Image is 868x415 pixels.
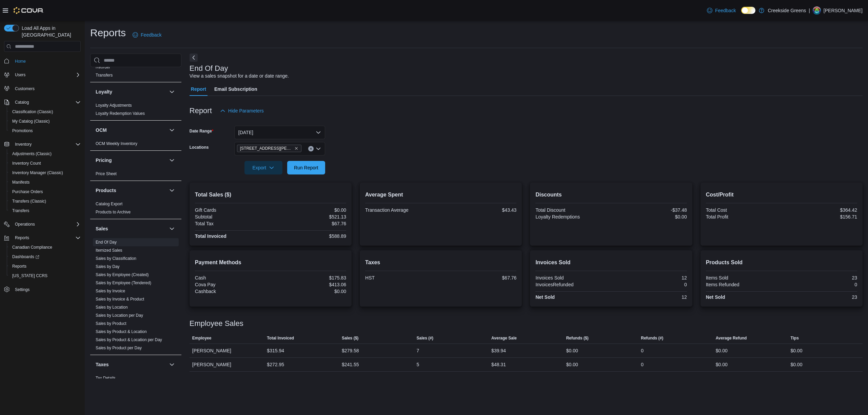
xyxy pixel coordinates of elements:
div: $39.94 [491,347,506,355]
div: Pat McCaffrey [813,6,821,15]
button: My Catalog (Classic) [7,117,83,126]
a: [US_STATE] CCRS [9,272,50,280]
div: $175.83 [272,275,346,281]
button: OCM [96,127,166,133]
a: Sales by Product per Day [96,346,142,350]
button: Purchase Orders [7,187,83,196]
button: Inventory [1,140,83,149]
span: Customers [15,86,35,91]
div: $43.43 [442,207,516,213]
a: Settings [12,286,32,294]
button: Export [244,161,282,174]
span: Feedback [141,32,161,38]
a: Classification (Classic) [9,108,56,116]
input: Dark Mode [741,7,755,14]
div: Gift Cards [195,207,269,213]
div: 0 [613,282,687,287]
span: Refunds ($) [566,335,589,341]
span: Inventory Count [9,159,81,167]
span: Catalog [15,100,29,105]
span: Run Report [294,164,318,171]
div: Sales [90,238,181,355]
span: Export [249,161,278,174]
a: Tax Details [96,376,116,380]
button: Catalog [12,98,32,106]
button: Taxes [96,361,166,368]
h2: Discounts [535,191,687,199]
h2: Invoices Sold [535,258,687,267]
h3: Employee Sales [190,319,243,328]
div: Invoices Sold [535,275,610,281]
a: Reports [9,262,29,270]
span: Users [12,71,81,79]
strong: Net Sold [535,294,555,300]
span: Dashboards [9,253,81,261]
div: $588.89 [272,233,346,239]
a: Sales by Employee (Created) [96,272,149,277]
div: $0.00 [272,289,346,294]
label: Date Range [190,128,214,134]
span: Report [191,82,206,96]
button: Remove 19 Reuben Crescent from selection in this group [294,146,298,150]
span: Hide Parameters [228,107,264,114]
span: 19 Reuben Crescent [237,145,301,152]
div: $521.13 [272,214,346,220]
span: Sales by Invoice [96,288,125,294]
div: Loyalty [90,101,181,120]
a: Dashboards [7,252,83,262]
span: Settings [15,287,29,292]
div: 23 [783,275,857,281]
span: Sales by Day [96,264,120,269]
button: [US_STATE] CCRS [7,271,83,281]
h3: Taxes [96,361,109,368]
button: Products [168,186,176,194]
div: $0.00 [716,360,728,369]
span: End Of Day [96,240,117,245]
div: Total Discount [535,207,610,213]
div: 7 [417,347,419,355]
div: 5 [417,360,419,369]
div: $272.95 [267,360,284,369]
div: $67.76 [272,221,346,226]
span: Canadian Compliance [9,243,81,251]
div: [PERSON_NAME] [190,344,264,357]
a: Sales by Invoice & Product [96,297,144,302]
div: 0 [783,282,857,287]
span: Catalog [12,98,81,106]
button: Reports [7,262,83,271]
button: OCM [168,126,176,134]
span: Total Invoiced [267,335,294,341]
button: Pricing [96,157,166,164]
label: Locations [190,145,209,150]
a: Promotions [9,127,36,135]
button: Loyalty [168,88,176,96]
span: Promotions [9,127,81,135]
span: Sales by Location [96,305,128,310]
div: $241.55 [342,360,359,369]
h3: Report [190,107,212,115]
span: Sales by Product & Location [96,329,147,334]
span: Feedback [715,7,736,14]
div: $67.76 [442,275,516,281]
span: Transfers (Classic) [9,197,81,205]
div: $0.00 [272,207,346,213]
span: Employee [192,335,212,341]
a: Sales by Product & Location per Day [96,337,162,342]
strong: Total Invoiced [195,233,226,239]
a: Sales by Employee (Tendered) [96,281,151,285]
span: Dashboards [12,254,39,260]
a: Inventory Count [9,159,44,167]
div: Cash [195,275,269,281]
span: OCM Weekly Inventory [96,141,137,146]
p: Creekside Greens [768,6,806,15]
span: Tips [790,335,798,341]
div: Total Cost [706,207,780,213]
div: 23 [783,294,857,300]
span: Tax Details [96,375,116,381]
h3: Products [96,187,116,194]
a: Itemized Sales [96,248,122,253]
button: Adjustments (Classic) [7,149,83,159]
p: | [809,6,810,15]
div: $48.31 [491,360,506,369]
a: Transfers [96,73,113,78]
